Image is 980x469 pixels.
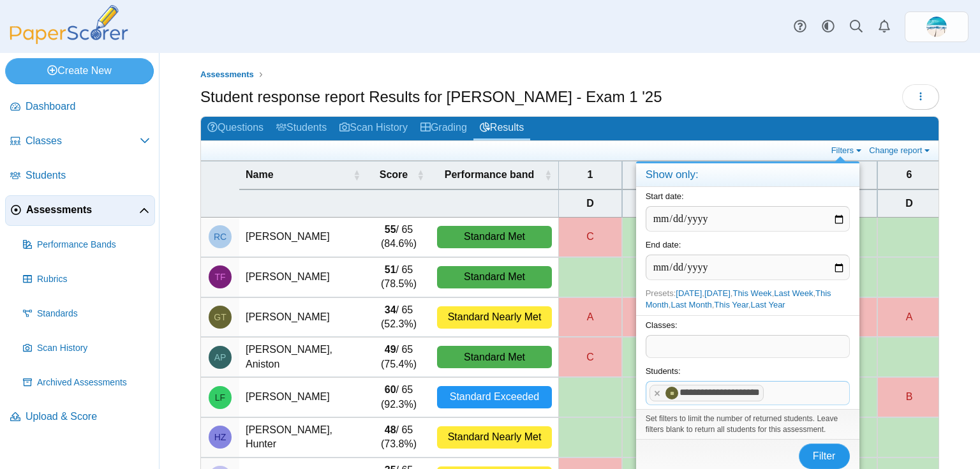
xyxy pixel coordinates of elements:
td: / 65 (84.6%) [367,218,431,257]
x: remove tag [652,389,663,398]
span: Raymon Cruz [214,232,226,241]
div: Standard Exceeded [437,386,552,408]
span: Assessments [200,70,254,79]
span: Score [373,168,414,182]
a: Last Week [774,288,813,298]
a: Last Month [671,300,711,309]
span: Students [26,168,150,182]
div: B [878,378,940,417]
td: [PERSON_NAME] [239,218,367,257]
a: [DATE] [676,288,702,298]
td: / 65 (73.8%) [367,417,431,458]
div: C [559,218,621,257]
a: Performance Bands [18,230,155,260]
label: Students: [646,366,681,376]
a: Alerts [870,13,898,41]
td: [PERSON_NAME] [239,377,367,417]
span: Chrissy Greenberg [926,17,947,37]
a: Students [270,117,333,140]
td: [PERSON_NAME], Aniston [239,337,367,377]
a: Grading [414,117,473,140]
span: Dashboard [26,100,150,114]
h4: Show only: [636,163,859,187]
span: Rubrics [37,273,150,286]
a: Last Year [750,300,785,309]
h1: Student response report Results for [PERSON_NAME] - Exam 1 '25 [200,86,662,108]
a: Filters [828,145,867,156]
b: 34 [385,304,396,315]
a: Change report [866,145,935,156]
div: Standard Met [437,346,552,368]
span: Performance band : Activate to sort [544,168,552,181]
span: 6 [884,168,934,182]
a: Results [473,117,530,140]
b: 55 [385,224,396,235]
label: Start date: [646,191,684,201]
td: [PERSON_NAME] [239,257,367,297]
a: Create New [5,58,154,84]
span: Presets: , , , , , , , [646,288,831,309]
td: / 65 (78.5%) [367,257,431,297]
div: Standard Met [437,226,552,248]
span: Name : Activate to sort [353,168,360,181]
a: Students [5,161,155,191]
span: Aniston Pilcher [214,353,226,362]
span: Performance Bands [37,239,150,251]
span: Gabriel Torres [214,313,226,322]
div: Standard Nearly Met [437,426,552,449]
b: 51 [385,264,396,275]
a: Questions [201,117,270,140]
span: 1 [565,168,615,182]
a: Assessments [5,195,155,226]
a: This Week [732,288,771,298]
span: Assessments [26,203,139,217]
td: / 65 (92.3%) [367,377,431,417]
span: Classes [26,134,140,148]
div: A [878,298,940,337]
a: Dashboard [5,92,155,123]
label: Classes: [646,320,678,330]
tags: ​ [646,335,850,358]
td: / 65 (52.3%) [367,297,431,338]
span: 2 [629,168,679,182]
a: This Month [646,288,831,309]
span: Hunter Zakovsky [214,433,226,442]
div: A [559,298,621,337]
button: Filter [799,443,850,469]
a: Classes [5,126,155,157]
a: Standards [18,299,155,329]
b: 49 [385,344,396,355]
a: [DATE] [704,288,731,298]
span: Lauren Flores [215,393,225,402]
a: ps.H1yuw66FtyTk4FxR [905,11,969,42]
a: Scan History [18,333,155,364]
b: 48 [385,424,396,435]
a: Upload & Score [5,402,155,433]
div: B [623,298,685,337]
td: [PERSON_NAME], Hunter [239,417,367,458]
span: D [565,197,615,211]
span: Upload & Score [26,410,150,424]
label: End date: [646,240,681,249]
span: D [884,197,934,211]
a: PaperScorer [5,35,133,46]
span: Gabriel Torres [668,391,676,396]
div: C [559,338,621,376]
a: Assessments [197,67,257,83]
div: Standard Nearly Met [437,306,552,329]
div: Set filters to limit the number of returned students. Leave filters blank to return all students ... [636,409,859,439]
tags: ​ [646,381,850,405]
a: Scan History [333,117,414,140]
span: Trevor Forrest [214,272,225,281]
img: ps.H1yuw66FtyTk4FxR [926,17,947,37]
a: This Year [714,300,748,309]
span: A [629,197,679,211]
span: Performance band [437,168,542,182]
a: Archived Assessments [18,368,155,398]
span: Score : Activate to sort [417,168,424,181]
img: PaperScorer [5,5,133,44]
div: Standard Met [437,266,552,288]
span: Archived Assessments [37,376,150,389]
span: Filter [813,450,836,461]
b: 60 [385,384,396,395]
